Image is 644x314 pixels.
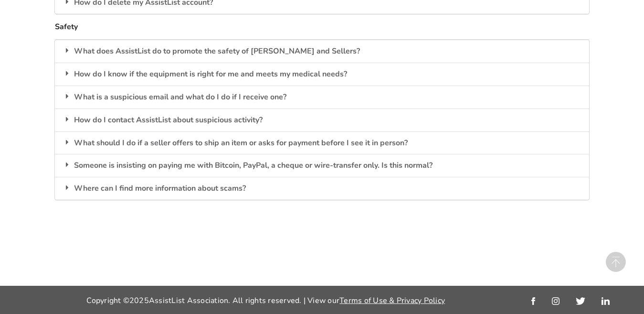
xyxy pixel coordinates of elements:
div: Someone is insisting on paying me with Bitcoin, PayPal, a cheque or wire-transfer only. Is this n... [55,154,589,177]
div: How do I contact AssistList about suspicious activity? [55,108,589,131]
div: What is a suspicious email and what do I do if I receive one? [55,86,589,108]
img: linkedin_link [602,297,610,305]
a: Terms of Use & Privacy Policy [339,295,445,306]
div: What does AssistList do to promote the safety of [PERSON_NAME] and Sellers? [55,40,589,63]
img: twitter_link [576,297,585,305]
img: instagram_link [552,297,560,305]
div: Where can I find more information about scams? [55,177,589,200]
div: How do I know if the equipment is right for me and meets my medical needs? [55,63,589,86]
h5: Safety [55,22,589,32]
img: facebook_link [531,297,535,305]
div: What should I do if a seller offers to ship an item or asks for payment before I see it in person? [55,131,589,154]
